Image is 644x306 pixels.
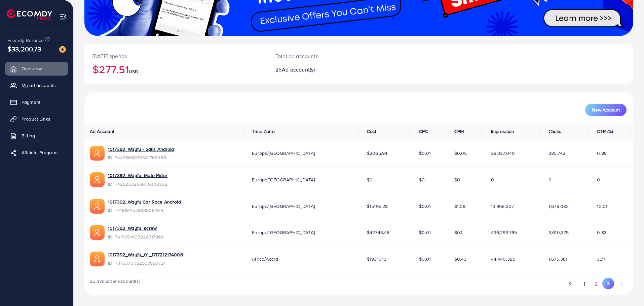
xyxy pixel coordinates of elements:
a: 1017392_Wayfu Car Race Android [108,199,181,205]
button: Go to page 1 [578,278,590,290]
span: 0.83 [597,229,607,236]
span: $1.09 [454,203,466,210]
a: Billing [5,129,68,142]
span: 3.77 [597,256,605,262]
span: Payment [22,99,40,105]
span: $15195.28 [367,203,388,210]
span: $2065.94 [367,150,387,157]
a: Payment [5,95,68,109]
button: Go to previous page [565,278,576,289]
span: 436,293,765 [491,229,517,236]
a: 1017392_Wayfu_Moto Rider [108,172,167,179]
button: Go to page 3 [602,278,614,289]
span: Europe/[GEOGRAPHIC_DATA] [252,176,315,183]
span: CPC [419,128,428,135]
span: $0 [367,176,373,183]
span: $0.1 [454,229,463,236]
span: Europe/[GEOGRAPHIC_DATA] [252,229,315,236]
span: 12.01 [597,203,607,210]
span: $0.01 [419,150,431,157]
span: 0 [491,176,494,183]
span: Africa/Accra [252,256,278,262]
span: $19316.13 [367,256,386,262]
span: $0.01 [419,203,431,210]
span: 1,676,381 [548,256,567,262]
span: Cost [367,128,377,135]
span: Europe/[GEOGRAPHIC_DATA] [252,150,315,157]
span: USD [129,68,138,75]
span: Europe/[GEOGRAPHIC_DATA] [252,203,315,210]
span: Impression [491,128,515,135]
p: Total ad accounts [275,52,396,60]
span: 0 [548,176,552,183]
span: 0 [597,176,600,183]
a: Product Links [5,112,68,126]
span: CTR (%) [597,128,613,135]
img: menu [59,13,67,20]
span: Ecomdy Balance [7,37,44,44]
img: ic-ads-acc.e4c84228.svg [90,146,105,161]
span: ID: 7449666070341763088 [108,154,174,161]
img: ic-ads-acc.e4c84228.svg [90,225,105,240]
span: $0.05 [454,150,467,157]
span: $0 [419,176,425,183]
iframe: Chat [615,276,639,301]
span: 335,742 [548,150,565,157]
span: New Account [592,107,620,112]
img: image [59,46,66,53]
span: ID: 7375370082567880721 [108,260,183,266]
span: $33,200.73 [7,44,41,54]
span: Time Zone [252,128,274,135]
img: ic-ads-acc.e4c84228.svg [90,252,105,266]
span: Product Links [22,116,50,122]
a: 1017392_Wayfu_01_1717212174008 [108,251,183,258]
span: ID: 7416691603928317968 [108,233,164,240]
button: New Account [585,104,627,116]
a: 1017392_Wayfu - Satis Android [108,146,174,152]
span: 1,678,032 [548,203,569,210]
span: 25 available account(s) [90,278,141,290]
span: My ad accounts [22,82,56,89]
span: ID: 7419181157683806209 [108,207,181,214]
span: ID: 7426233266606309392 [108,181,167,187]
span: $0 [454,176,460,183]
span: CPM [454,128,464,135]
span: Clicks [548,128,561,135]
a: Affiliate Program [5,146,68,159]
span: Billing [22,132,35,139]
h2: 25 [275,67,396,73]
span: 13,966,307 [491,203,514,210]
img: logo [7,9,52,20]
span: $0.43 [454,256,467,262]
span: Ad account(s) [282,66,315,73]
span: Ad Account [90,128,115,135]
span: $0.01 [419,256,431,262]
img: ic-ads-acc.e4c84228.svg [90,199,105,214]
span: 38,337,040 [491,150,515,157]
span: 3,610,375 [548,229,569,236]
span: 44,440,385 [491,256,516,262]
button: Go to page 2 [590,278,602,290]
span: Affiliate Program [22,149,58,156]
a: 1017392_Wayfu_screw [108,225,164,231]
h2: $277.51 [92,63,259,76]
p: [DATE] spends [92,52,259,60]
span: $0.01 [419,229,431,236]
span: $42743.48 [367,229,389,236]
span: Overview [22,65,42,72]
a: Overview [5,62,68,75]
img: ic-ads-acc.e4c84228.svg [90,172,105,187]
span: 0.88 [597,150,607,157]
a: My ad accounts [5,79,68,92]
ul: Pagination [565,278,628,290]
